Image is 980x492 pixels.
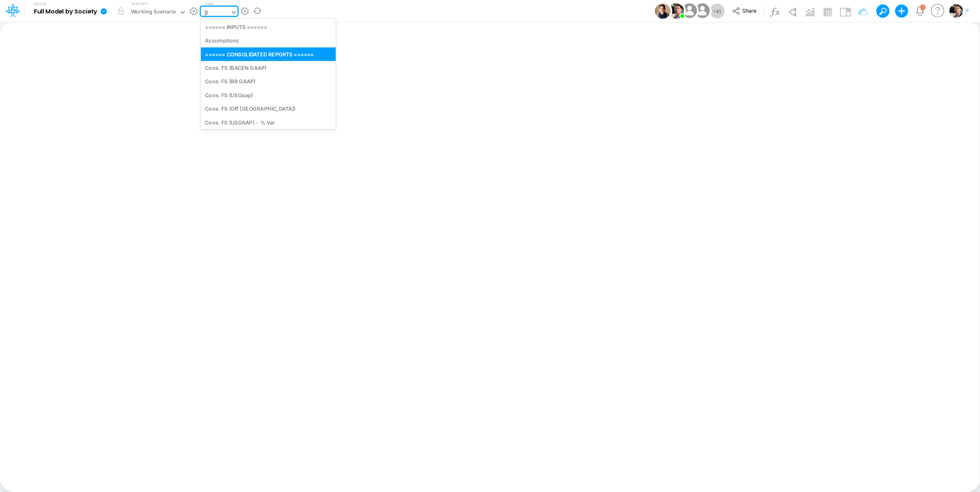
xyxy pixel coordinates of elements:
[34,8,97,16] b: Full Model by Society
[131,0,148,7] label: Scenario
[201,20,336,33] div: ====== INPUTS ======
[693,2,711,20] img: User Image Icon
[204,0,214,7] label: View
[201,88,336,102] div: Cons. FS (USGaap)
[34,2,46,7] label: Model
[742,7,756,13] span: Share
[655,3,670,19] img: User Image Icon
[922,5,924,9] div: 2 unread items
[728,5,762,18] button: Share
[201,116,336,129] div: Cons. FS (USGAAP) - % Var
[201,34,336,47] div: Assumptions
[201,75,336,88] div: Cons. FS (BR GAAP)
[915,6,924,16] a: Notifications
[201,102,336,116] div: Cons. FS (Off [GEOGRAPHIC_DATA])
[201,47,336,61] div: ====== CONSOLIDATED REPORTS ======
[680,2,699,20] img: User Image Icon
[668,3,684,19] img: User Image Icon
[201,61,336,74] div: Cons. FS (BACEN GAAP)
[131,8,176,17] div: Working Scenario
[713,9,721,14] span: + 45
